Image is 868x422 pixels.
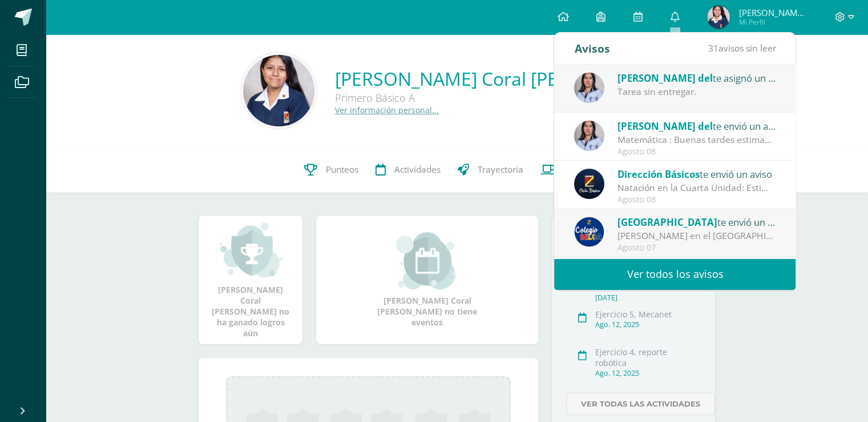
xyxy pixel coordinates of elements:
[595,309,697,320] div: Ejercicio 5, Mecanet
[617,214,776,229] div: te envió un aviso
[617,133,776,146] div: Matemática : Buenas tardes estimados Padres de familia, espero que estén muy bien. Les quiero ped...
[595,347,697,368] div: Ejercicio 4, reporte robótica
[396,232,458,289] img: event_small.png
[617,118,776,133] div: te envió un aviso
[574,33,609,64] div: Avisos
[574,73,604,103] img: 8adba496f07abd465d606718f465fded.png
[335,91,673,105] div: Primero Básico A
[296,147,367,193] a: Punteos
[617,85,776,98] div: Tarea sin entregar.
[574,121,604,151] img: 8adba496f07abd465d606718f465fded.png
[478,164,523,176] span: Trayectoria
[595,368,697,378] div: Ago. 12, 2025
[243,55,314,126] img: 41af104a495e6970e2262c2880229659.png
[617,147,776,157] div: Agosto 08
[708,42,718,54] span: 31
[595,293,697,302] div: [DATE]
[449,147,532,193] a: Trayectoria
[532,147,612,193] a: Contactos
[394,164,441,176] span: Actividades
[367,147,449,193] a: Actividades
[574,217,604,247] img: 919ad801bb7643f6f997765cf4083301.png
[617,229,776,242] div: Abuelitos Heladeros en el Colegio Belga.: Estimados padres y madres de familia: Les saludamos cor...
[574,169,604,199] img: 0125c0eac4c50c44750533c4a7747585.png
[617,166,776,181] div: te envió un aviso
[617,181,776,194] div: Natación en la Cuarta Unidad: Estimados padres y madres de familia: Reciban un cordial saludo des...
[335,105,439,116] a: Ver información personal...
[595,320,697,329] div: Ago. 12, 2025
[617,243,776,253] div: Agosto 07
[566,393,715,415] a: Ver todas las actividades
[738,7,807,18] span: [PERSON_NAME] Coral [PERSON_NAME]
[738,17,807,27] span: Mi Perfil
[220,221,282,278] img: achievement_small.png
[617,71,713,85] span: [PERSON_NAME] del
[708,42,776,54] span: avisos sin leer
[554,258,796,290] a: Ver todos los avisos
[617,70,776,85] div: te asignó un comentario en 'Porcentaje' para 'Matemáticas'
[707,6,730,29] img: 33878c9d433bb94df0f2e2e69d1264c8.png
[617,120,713,133] span: [PERSON_NAME] del
[210,221,291,339] div: [PERSON_NAME] Coral [PERSON_NAME] no ha ganado logros aún
[617,216,717,229] span: [GEOGRAPHIC_DATA]
[617,195,776,205] div: Agosto 08
[326,164,358,176] span: Punteos
[370,232,485,328] div: [PERSON_NAME] Coral [PERSON_NAME] no tiene eventos
[617,168,700,181] span: Dirección Básicos
[335,66,673,91] a: [PERSON_NAME] Coral [PERSON_NAME]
